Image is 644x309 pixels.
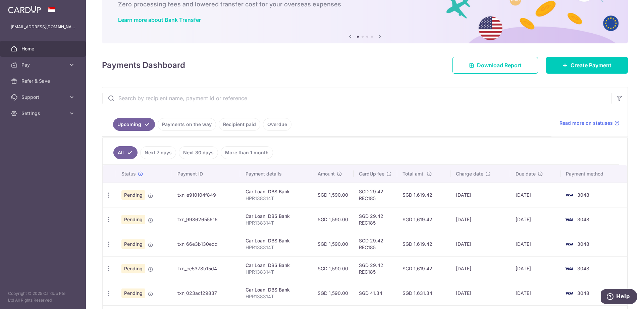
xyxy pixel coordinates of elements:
img: Bank Card [562,240,576,248]
span: Status [121,170,136,177]
span: 3048 [577,290,589,296]
th: Payment ID [172,165,240,183]
td: [DATE] [450,232,510,256]
iframe: Opens a widget where you can find more information [601,289,637,306]
td: SGD 1,619.42 [397,207,450,232]
a: Download Report [452,57,538,74]
td: SGD 1,590.00 [312,256,354,281]
span: Charge date [456,170,483,177]
td: txn_e910104f849 [172,183,240,207]
th: Payment details [240,165,312,183]
td: SGD 1,590.00 [312,207,354,232]
div: Car Loan. DBS Bank [246,213,307,220]
td: SGD 41.34 [354,281,397,305]
p: HPR138314T [246,244,307,251]
td: [DATE] [450,256,510,281]
span: 3048 [577,192,589,198]
td: txn_023acf29837 [172,281,240,305]
span: Pay [21,62,66,68]
td: [DATE] [510,232,560,256]
span: Create Payment [571,61,611,69]
span: 3048 [577,217,589,222]
td: SGD 1,619.42 [397,232,450,256]
h4: Payments Dashboard [102,59,185,71]
td: txn_66e3b130edd [172,232,240,256]
th: Payment method [560,165,627,183]
span: Refer & Save [21,78,66,84]
span: Pending [121,239,145,249]
span: Pending [121,264,145,273]
a: Next 7 days [140,146,176,159]
td: SGD 29.42 REC185 [354,232,397,256]
span: Download Report [477,61,522,69]
td: [DATE] [510,207,560,232]
td: SGD 1,590.00 [312,232,354,256]
span: 3048 [577,266,589,271]
span: Settings [21,110,66,117]
a: Read more on statuses [559,120,620,126]
td: SGD 1,631.34 [397,281,450,305]
p: HPR138314T [246,195,307,202]
td: [DATE] [450,281,510,305]
td: [DATE] [450,207,510,232]
td: SGD 1,590.00 [312,183,354,207]
div: Car Loan. DBS Bank [246,262,307,269]
div: Car Loan. DBS Bank [246,188,307,195]
div: Car Loan. DBS Bank [246,286,307,293]
td: [DATE] [510,281,560,305]
a: Overdue [263,118,291,131]
a: Upcoming [113,118,155,131]
td: SGD 1,619.42 [397,183,450,207]
img: Bank Card [562,191,576,199]
td: SGD 29.42 REC185 [354,183,397,207]
td: SGD 1,590.00 [312,281,354,305]
span: Read more on statuses [559,120,613,126]
span: 3048 [577,241,589,247]
span: Pending [121,215,145,224]
td: [DATE] [510,256,560,281]
a: Learn more about Bank Transfer [118,16,201,23]
span: Pending [121,190,145,200]
span: Due date [516,170,536,177]
a: All [113,146,138,159]
span: Support [21,94,66,101]
td: SGD 1,619.42 [397,256,450,281]
div: Car Loan. DBS Bank [246,237,307,244]
a: Payments on the way [158,118,216,131]
td: [DATE] [450,183,510,207]
img: CardUp [8,5,41,13]
img: Bank Card [562,265,576,273]
span: Total amt. [402,170,425,177]
input: Search by recipient name, payment id or reference [102,87,611,109]
p: HPR138314T [246,269,307,275]
a: Recipient paid [219,118,260,131]
a: More than 1 month [221,146,273,159]
p: HPR138314T [246,293,307,300]
span: CardUp fee [359,170,384,177]
a: Next 30 days [179,146,218,159]
img: Bank Card [562,289,576,297]
span: Pending [121,288,145,298]
p: [EMAIL_ADDRESS][DOMAIN_NAME] [11,24,75,30]
span: Amount [318,170,335,177]
h6: Zero processing fees and lowered transfer cost for your overseas expenses [118,0,612,8]
td: [DATE] [510,183,560,207]
p: HPR138314T [246,220,307,226]
span: Home [21,45,66,52]
a: Create Payment [546,57,628,74]
img: Bank Card [562,216,576,224]
td: txn_ce5378b15d4 [172,256,240,281]
td: SGD 29.42 REC185 [354,207,397,232]
td: txn_99862655616 [172,207,240,232]
td: SGD 29.42 REC185 [354,256,397,281]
